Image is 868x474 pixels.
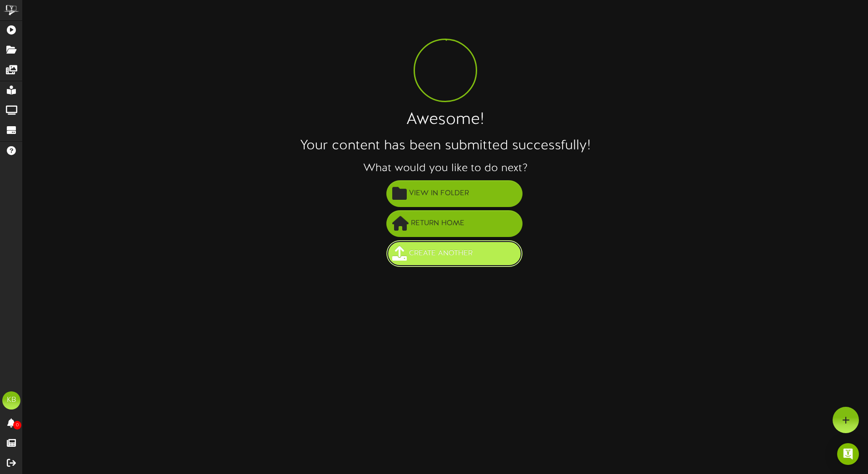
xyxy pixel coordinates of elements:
h3: What would you like to do next? [23,163,868,174]
button: Return Home [386,210,523,237]
button: Create Another [386,240,523,267]
span: View in Folder [407,186,471,201]
button: View in Folder [386,180,523,207]
span: Return Home [409,216,467,231]
span: Create Another [407,246,475,261]
span: 0 [13,421,21,430]
h1: Awesome! [23,111,868,129]
h2: Your content has been submitted successfully! [23,138,868,153]
div: Open Intercom Messenger [837,443,859,465]
div: KB [2,391,20,410]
